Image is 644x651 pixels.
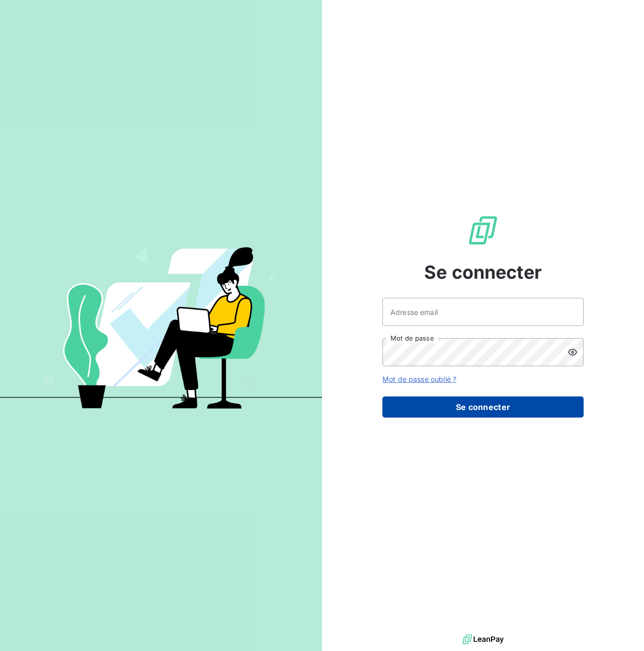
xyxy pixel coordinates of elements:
[467,214,499,247] img: Logo LeanPay
[424,259,542,286] span: Se connecter
[382,298,584,326] input: placeholder
[462,632,504,647] img: logo
[382,375,456,383] a: Mot de passe oublié ?
[382,396,584,418] button: Se connecter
